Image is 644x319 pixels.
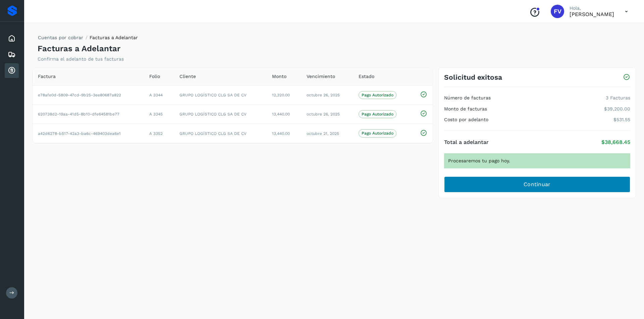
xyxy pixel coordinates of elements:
td: 620738d2-19aa-41d5-8b10-dfe64581be77 [33,105,144,124]
p: Pago Autorizado [362,131,393,136]
h4: Monto de facturas [444,106,487,112]
td: e78afe0d-5809-47cd-9b25-3ee80687a822 [33,85,144,104]
button: Continuar [444,176,630,192]
div: Cuentas por cobrar [5,63,19,78]
div: Procesaremos tu pago hoy. [444,153,630,168]
h4: Costo por adelanto [444,117,488,123]
span: Vencimiento [307,73,335,80]
p: $39,200.00 [604,106,630,112]
p: $531.55 [613,117,630,123]
span: Factura [38,73,56,80]
td: A 3352 [144,124,174,143]
h4: Facturas a Adelantar [38,44,120,54]
span: Monto [272,73,286,80]
span: 12,320.00 [272,93,290,97]
td: GRUPO LOGÍSTICO CLG SA DE CV [174,124,266,143]
span: Facturas a Adelantar [90,35,138,40]
p: 3 Facturas [606,95,630,101]
p: FLOR VILCHIS ESPINOSA [570,11,614,17]
td: GRUPO LOGÍSTICO CLG SA DE CV [174,105,266,124]
p: $38,668.45 [601,139,630,145]
td: a42d6278-b517-42a3-ba6c-469403dea6e1 [33,124,144,143]
h3: Solicitud exitosa [444,73,502,81]
span: octubre 21, 2025 [307,131,339,136]
h4: Número de facturas [444,95,491,101]
a: Cuentas por cobrar [38,35,83,40]
span: octubre 26, 2025 [307,93,340,97]
p: Hola, [570,5,614,11]
span: octubre 26, 2025 [307,112,340,116]
span: Continuar [524,181,551,188]
span: Estado [359,73,374,80]
h4: Total a adelantar [444,139,489,145]
p: Confirma el adelanto de tus facturas [38,56,124,62]
td: GRUPO LOGÍSTICO CLG SA DE CV [174,85,266,104]
p: Pago Autorizado [362,93,393,97]
td: A 3344 [144,85,174,104]
span: 13,440.00 [272,131,290,136]
span: Cliente [179,73,196,80]
span: Folio [149,73,160,80]
nav: breadcrumb [38,34,138,44]
td: A 3345 [144,105,174,124]
div: Embarques [5,47,19,62]
p: Pago Autorizado [362,112,393,116]
div: Inicio [5,31,19,46]
span: 13,440.00 [272,112,290,116]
